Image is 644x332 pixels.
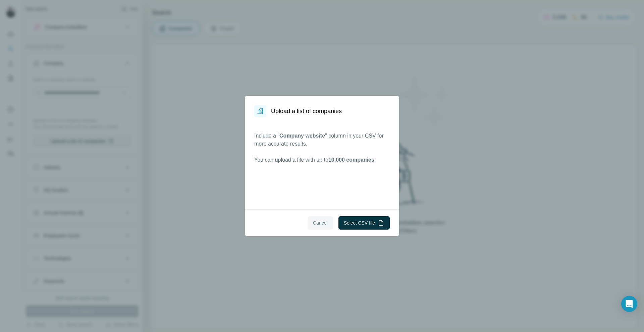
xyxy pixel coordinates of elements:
[254,156,390,164] p: You can upload a file with up to .
[279,133,325,139] span: Company website
[338,216,390,230] button: Select CSV file
[621,296,637,312] div: Open Intercom Messenger
[308,216,333,230] button: Cancel
[328,157,374,163] span: 10,000 companies
[271,106,342,116] h1: Upload a list of companies
[313,220,328,226] span: Cancel
[254,132,390,148] p: Include a " " column in your CSV for more accurate results.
